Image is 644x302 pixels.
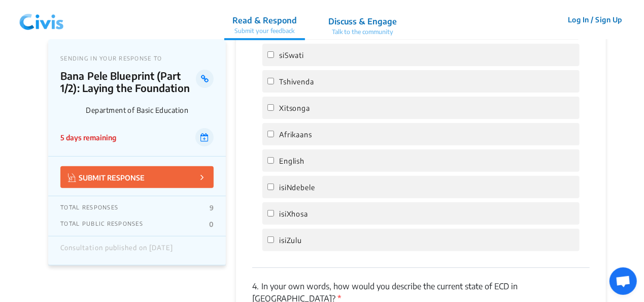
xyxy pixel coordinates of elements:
input: English [267,157,274,164]
p: Talk to the community [328,27,397,37]
span: Afrikaans [279,130,312,139]
p: 9 [210,204,214,212]
span: siSwati [279,51,304,59]
p: Submit your feedback [232,26,297,36]
p: 0 [209,220,214,228]
input: Xitsonga [267,104,274,111]
input: isiZulu [267,236,274,243]
span: Tshivenda [279,77,314,86]
button: SUBMIT RESPONSE [60,166,214,188]
p: 5 days remaining [60,132,116,143]
input: Afrikaans [267,131,274,137]
img: Vector.jpg [68,173,76,182]
span: isiXhosa [279,209,308,218]
p: Read & Respond [232,14,297,26]
span: English [279,157,304,165]
button: Log In / Sign Up [561,12,629,27]
img: Department of Basic Education logo [60,99,82,120]
input: isiNdebele [267,184,274,190]
input: Tshivenda [267,78,274,84]
p: Bana Pele Blueprint (Part 1/2): Laying the Foundation [60,70,196,94]
p: Department of Basic Education [86,106,214,114]
div: Open chat [609,267,637,295]
span: isiZulu [279,236,302,245]
span: Xitsonga [279,104,310,112]
p: SENDING IN YOUR RESPONSE TO [60,55,214,62]
div: Consultation published on [DATE] [60,244,173,257]
p: SUBMIT RESPONSE [68,171,145,183]
img: r3bhv9o7vttlwasn7lg2llmba4yf [15,5,68,35]
input: isiXhosa [267,210,274,217]
p: Discuss & Engage [328,15,397,27]
input: siSwati [267,51,274,58]
p: TOTAL PUBLIC RESPONSES [60,220,143,228]
p: TOTAL RESPONSES [60,204,118,212]
span: isiNdebele [279,183,315,192]
span: 4. [252,281,259,291]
